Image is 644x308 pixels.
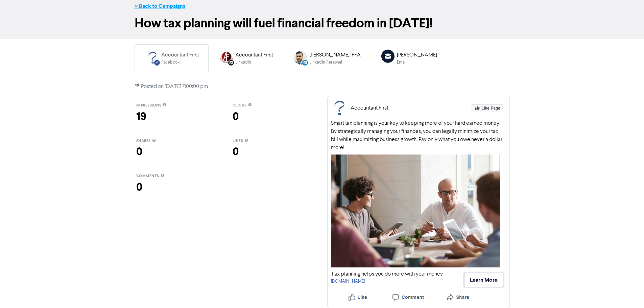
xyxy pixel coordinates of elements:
a: [DOMAIN_NAME] [331,279,365,284]
span: clicks [233,103,247,108]
img: LINKEDIN_PERSONAL [294,51,307,65]
div: 19 [136,109,219,125]
div: 0 [233,109,315,125]
div: 0 [136,179,219,195]
div: Accountant First [161,51,199,59]
a: Learn More [464,277,503,283]
div: 0 [136,144,219,160]
span: comments [136,174,159,179]
div: Tax planning helps you do more with your money [331,270,443,278]
span: impressions [136,103,162,108]
img: LINKEDIN [220,51,233,65]
div: Smart tax planning is your key to keeping more of your hard earned money. By strategically managi... [331,119,506,152]
div: 0 [233,144,315,160]
div: [PERSON_NAME], FFA [309,51,361,59]
img: Accountant First [331,100,348,117]
img: Like Page [472,104,503,112]
div: LinkedIn [235,59,273,66]
img: Your Selected Media [331,155,500,267]
button: Learn More [464,273,503,287]
p: Posted on [DATE] 7:00:00 pm [135,82,510,91]
a: << Back to Campaigns [135,3,185,9]
div: Accountant First [235,51,273,59]
span: shares [136,139,151,143]
span: likes [233,139,243,143]
div: Email [397,59,437,66]
img: FACEBOOK_POST [146,51,159,65]
div: Facebook [161,59,199,66]
img: Like, Comment, Share [331,290,483,304]
div: [PERSON_NAME] [397,51,437,59]
h1: How tax planning will fuel financial freedom in [DATE]! [135,16,510,31]
iframe: Chat Widget [559,235,644,308]
div: Accountant First [351,104,388,112]
div: LinkedIn Personal [309,59,361,66]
